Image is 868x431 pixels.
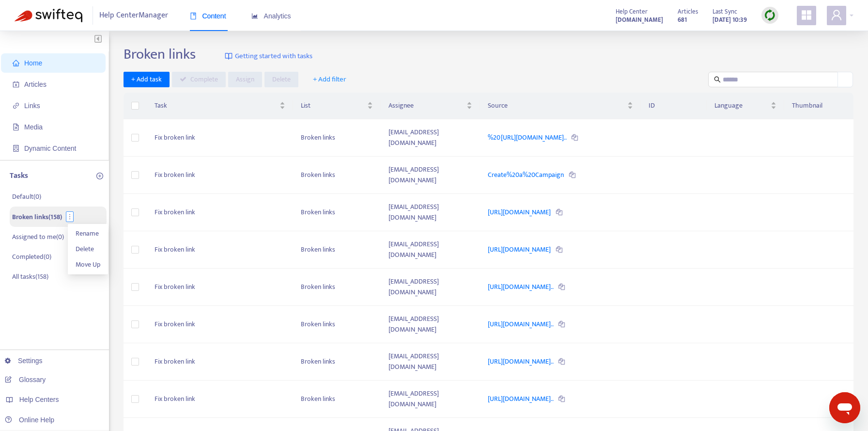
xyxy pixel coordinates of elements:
[96,173,103,179] span: plus-circle
[488,244,552,255] a: [URL][DOMAIN_NAME]
[5,357,43,365] a: Settings
[616,15,663,25] strong: [DOMAIN_NAME]
[24,59,42,67] span: Home
[488,356,555,367] a: [URL][DOMAIN_NAME]..
[264,72,298,87] button: Delete
[13,60,19,66] span: home
[381,93,480,119] th: Assignee
[381,381,480,418] td: [EMAIL_ADDRESS][DOMAIN_NAME]
[124,72,170,87] button: + Add task
[801,9,812,21] span: appstore
[5,376,46,383] a: Glossary
[225,52,232,60] img: image-link
[616,6,648,17] span: Help Center
[381,306,480,343] td: [EMAIL_ADDRESS][DOMAIN_NAME]
[13,102,19,109] span: link
[225,46,312,67] a: Getting started with tasks
[293,157,381,194] td: Broken links
[5,416,54,424] a: Online Help
[228,72,262,87] button: Assign
[714,100,769,111] span: Language
[76,228,99,239] span: Rename
[24,123,43,131] span: Media
[12,212,62,222] p: Broken links ( 158 )
[190,13,197,19] span: book
[381,269,480,306] td: [EMAIL_ADDRESS][DOMAIN_NAME]
[293,269,381,306] td: Broken links
[251,13,258,19] span: area-chart
[829,392,860,423] iframe: Button to launch messaging window
[66,211,74,222] button: more
[99,6,168,25] span: Help Center Manager
[124,46,196,63] h2: Broken links
[235,51,312,62] span: Getting started with tasks
[293,306,381,343] td: Broken links
[831,9,842,21] span: user
[713,15,747,25] strong: [DATE] 10:39
[12,271,48,282] p: All tasks ( 158 )
[251,12,291,20] span: Analytics
[488,281,555,292] a: [URL][DOMAIN_NAME]..
[147,194,293,231] td: Fix broken link
[10,170,28,182] p: Tasks
[707,93,784,119] th: Language
[488,169,565,180] a: Create%20a%20Campaign
[147,93,293,119] th: Task
[13,81,19,88] span: account-book
[147,343,293,381] td: Fix broken link
[488,393,555,404] a: [URL][DOMAIN_NAME]..
[76,259,100,270] span: Move Up
[488,207,552,218] a: [URL][DOMAIN_NAME]
[13,124,19,130] span: file-image
[76,243,94,255] span: Delete
[24,102,40,110] span: Links
[678,6,698,17] span: Articles
[19,396,59,403] span: Help Centers
[131,74,162,85] span: + Add task
[381,343,480,381] td: [EMAIL_ADDRESS][DOMAIN_NAME]
[293,194,381,231] td: Broken links
[480,93,641,119] th: Source
[488,319,555,330] a: [URL][DOMAIN_NAME]..
[12,192,41,202] p: Default ( 0 )
[381,119,480,157] td: [EMAIL_ADDRESS][DOMAIN_NAME]
[713,6,737,17] span: Last Sync
[764,9,776,21] img: sync.dc5367851b00ba804db3.png
[293,119,381,157] td: Broken links
[388,100,465,111] span: Assignee
[190,12,226,20] span: Content
[293,343,381,381] td: Broken links
[616,14,663,25] a: [DOMAIN_NAME]
[15,9,82,22] img: Swifteq
[147,231,293,269] td: Fix broken link
[13,145,19,152] span: container
[147,119,293,157] td: Fix broken link
[147,306,293,343] td: Fix broken link
[147,269,293,306] td: Fix broken link
[381,194,480,231] td: [EMAIL_ADDRESS][DOMAIN_NAME]
[12,252,51,262] p: Completed ( 0 )
[381,157,480,194] td: [EMAIL_ADDRESS][DOMAIN_NAME]
[301,100,365,111] span: List
[293,93,381,119] th: List
[488,132,568,143] a: %20[URL][DOMAIN_NAME]..
[12,232,64,242] p: Assigned to me ( 0 )
[24,80,46,88] span: Articles
[381,231,480,269] td: [EMAIL_ADDRESS][DOMAIN_NAME]
[293,231,381,269] td: Broken links
[66,213,73,220] span: more
[714,76,721,83] span: search
[293,381,381,418] td: Broken links
[172,72,226,87] button: Complete
[306,72,354,87] button: + Add filter
[147,381,293,418] td: Fix broken link
[784,93,853,119] th: Thumbnail
[147,157,293,194] td: Fix broken link
[155,100,278,111] span: Task
[488,100,625,111] span: Source
[641,93,707,119] th: ID
[313,74,346,85] span: + Add filter
[24,144,76,152] span: Dynamic Content
[678,15,687,25] strong: 681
